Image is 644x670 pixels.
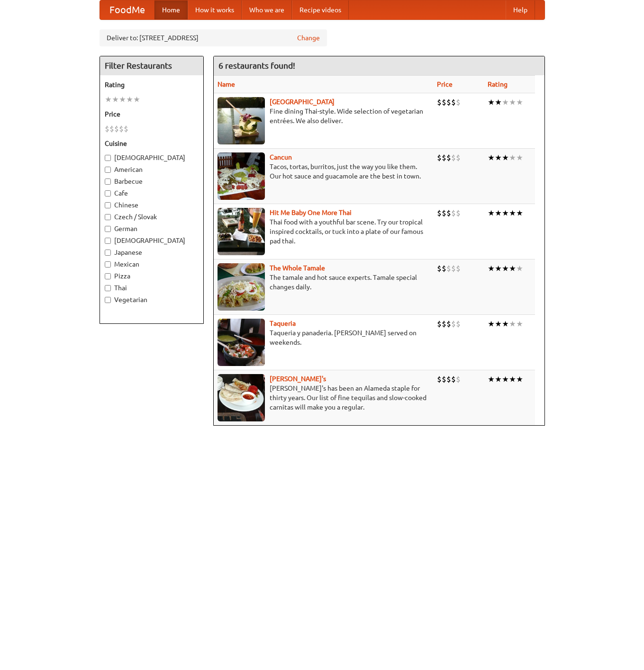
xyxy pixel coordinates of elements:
[509,374,516,384] li: ★
[488,319,495,329] li: ★
[218,97,265,144] img: satay.jpg
[112,94,119,105] li: ★
[270,264,325,272] a: The Whole Tamale
[218,162,430,181] p: Tacos, tortas, burritos, just the way you like them. Our hot sauce and guacamole are the best in ...
[105,167,111,173] input: American
[446,97,451,107] li: $
[509,263,516,274] li: ★
[509,97,516,107] li: ★
[502,208,509,218] li: ★
[105,190,111,197] input: Cafe
[270,209,352,216] a: Hit Me Baby One More Thai
[442,208,446,218] li: $
[516,319,523,329] li: ★
[105,165,199,174] label: American
[218,107,430,125] p: Fine dining Thai-style. Wide selection of vegetarian entrées. We also deliver.
[456,208,461,218] li: $
[446,208,451,218] li: $
[105,261,111,268] input: Mexican
[105,212,199,222] label: Czech / Slovak
[502,319,509,329] li: ★
[270,98,335,106] a: [GEOGRAPHIC_DATA]
[516,374,523,384] li: ★
[218,152,265,200] img: cancun.jpg
[437,80,453,88] a: Price
[218,328,430,347] p: Taqueria y panaderia. [PERSON_NAME] served on weekends.
[502,97,509,107] li: ★
[105,177,199,186] label: Barbecue
[451,152,456,163] li: $
[495,263,502,274] li: ★
[105,285,111,291] input: Thai
[105,124,109,134] li: $
[218,217,430,246] p: Thai food with a youthful bar scene. Try our tropical inspired cocktails, or tuck into a plate of...
[442,97,446,107] li: $
[105,214,111,220] input: Czech / Slovak
[105,238,111,244] input: [DEMOGRAPHIC_DATA]
[100,0,154,19] a: FoodMe
[188,0,242,19] a: How it works
[456,152,461,163] li: $
[105,248,199,257] label: Japanese
[509,208,516,218] li: ★
[119,94,126,105] li: ★
[105,155,111,161] input: [DEMOGRAPHIC_DATA]
[105,188,199,198] label: Cafe
[456,97,461,107] li: $
[218,80,235,88] a: Name
[105,109,199,119] h5: Price
[451,319,456,329] li: $
[105,179,111,185] input: Barbecue
[451,208,456,218] li: $
[292,0,349,19] a: Recipe videos
[509,152,516,163] li: ★
[437,319,442,329] li: $
[154,0,188,19] a: Home
[451,97,456,107] li: $
[114,124,119,134] li: $
[105,271,199,281] label: Pizza
[516,263,523,274] li: ★
[105,273,111,279] input: Pizza
[218,384,430,412] p: [PERSON_NAME]'s has been an Alameda staple for thirty years. Our list of fine tequilas and slow-c...
[456,374,461,384] li: $
[126,94,133,105] li: ★
[270,375,326,383] a: [PERSON_NAME]'s
[516,97,523,107] li: ★
[488,263,495,274] li: ★
[133,94,140,105] li: ★
[105,259,199,269] label: Mexican
[218,374,265,421] img: pedros.jpg
[437,208,442,218] li: $
[218,208,265,255] img: babythai.jpg
[105,297,111,303] input: Vegetarian
[509,319,516,329] li: ★
[456,263,461,274] li: $
[105,226,111,232] input: German
[451,263,456,274] li: $
[218,319,265,366] img: taqueria.jpg
[105,236,199,245] label: [DEMOGRAPHIC_DATA]
[105,295,199,304] label: Vegetarian
[446,374,451,384] li: $
[105,153,199,162] label: [DEMOGRAPHIC_DATA]
[488,97,495,107] li: ★
[446,263,451,274] li: $
[105,224,199,233] label: German
[495,208,502,218] li: ★
[297,33,320,43] a: Change
[242,0,292,19] a: Who we are
[488,374,495,384] li: ★
[456,319,461,329] li: $
[446,152,451,163] li: $
[502,152,509,163] li: ★
[446,319,451,329] li: $
[442,319,446,329] li: $
[506,0,535,19] a: Help
[495,97,502,107] li: ★
[105,80,199,89] h5: Rating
